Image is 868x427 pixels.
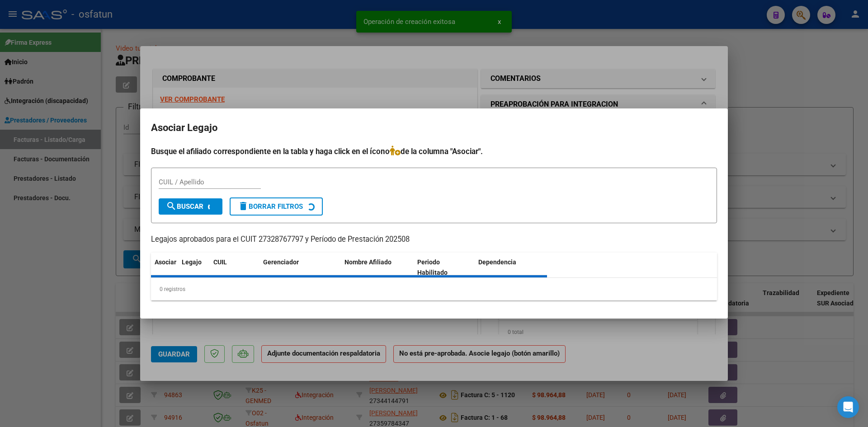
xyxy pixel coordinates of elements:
[155,258,176,266] span: Asociar
[210,253,259,282] datatable-header-cell: CUIL
[414,253,475,282] datatable-header-cell: Periodo Habilitado
[151,278,717,300] div: 0 registros
[230,197,323,216] button: Borrar Filtros
[238,202,303,211] span: Borrar Filtros
[166,202,203,211] span: Buscar
[417,258,448,276] span: Periodo Habilitado
[182,258,202,266] span: Legajo
[478,258,516,266] span: Dependencia
[259,253,341,282] datatable-header-cell: Gerenciador
[213,258,227,266] span: CUIL
[238,201,249,211] mat-icon: delete
[151,145,717,157] h4: Busque el afiliado correspondiente en la tabla y haga click en el ícono de la columna "Asociar".
[178,253,210,282] datatable-header-cell: Legajo
[341,253,414,282] datatable-header-cell: Nombre Afiliado
[475,253,547,282] datatable-header-cell: Dependencia
[151,119,717,136] h2: Asociar Legajo
[166,201,177,211] mat-icon: search
[263,258,299,266] span: Gerenciador
[151,234,717,245] p: Legajos aprobados para el CUIT 27328767797 y Período de Prestación 202508
[159,198,222,215] button: Buscar
[151,253,178,282] datatable-header-cell: Asociar
[837,396,859,418] div: Open Intercom Messenger
[344,258,392,266] span: Nombre Afiliado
